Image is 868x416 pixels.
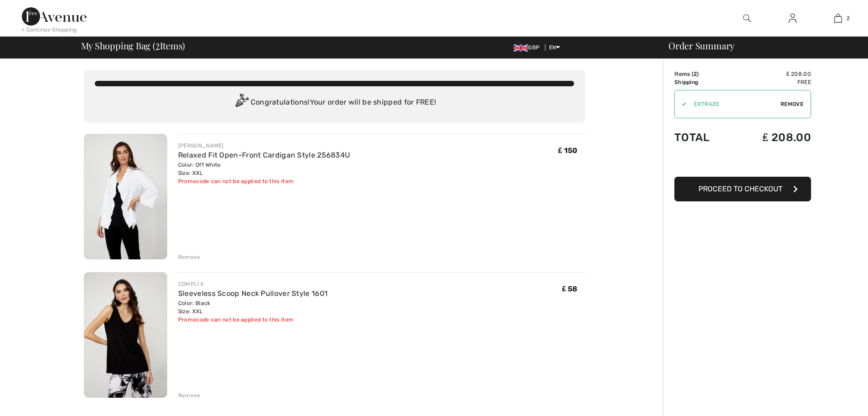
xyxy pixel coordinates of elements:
img: Relaxed Fit Open-Front Cardigan Style 256834U [84,134,167,259]
div: Color: Black Size: XXL [178,299,328,316]
a: Sign In [781,13,804,24]
input: Promo code [687,90,781,118]
td: Free [732,78,811,86]
div: < Continue Shopping [22,26,77,34]
a: 2 [816,13,860,24]
a: Sleeveless Scoop Neck Pullover Style 1601 [178,289,328,298]
span: 2 [847,14,850,22]
td: Items ( ) [674,70,732,78]
img: Congratulation2.svg [232,94,251,112]
span: GBP [514,44,543,51]
div: Remove [178,391,200,400]
td: ₤ 208.00 [732,70,811,78]
span: 2 [693,71,697,77]
img: search the website [743,13,751,24]
span: 2 [155,39,160,51]
span: EN [549,44,560,51]
span: Remove [781,100,803,108]
td: ₤ 208.00 [732,122,811,153]
div: [PERSON_NAME] [178,142,350,150]
img: My Info [789,13,796,24]
img: 1ère Avenue [22,7,87,26]
img: Sleeveless Scoop Neck Pullover Style 1601 [84,272,167,398]
span: Proceed to Checkout [699,184,782,193]
td: Shipping [674,78,732,86]
iframe: PayPal [674,153,811,174]
button: Proceed to Checkout [674,177,811,201]
img: My Bag [834,13,842,24]
span: ₤ 150 [558,146,577,155]
div: ✔ [675,100,687,108]
div: Promocode can not be applied to this item [178,316,328,324]
span: ₤ 58 [562,284,577,293]
div: Order Summary [657,41,863,50]
div: Congratulations! Your order will be shipped for FREE! [95,94,574,112]
div: Remove [178,253,200,261]
span: My Shopping Bag ( Items) [81,41,185,50]
div: COMPLI K [178,280,328,288]
a: Relaxed Fit Open-Front Cardigan Style 256834U [178,151,350,159]
div: Color: Off White Size: XXL [178,161,350,177]
div: Promocode can not be applied to this item [178,177,350,185]
img: UK Pound [514,44,528,52]
td: Total [674,122,732,153]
